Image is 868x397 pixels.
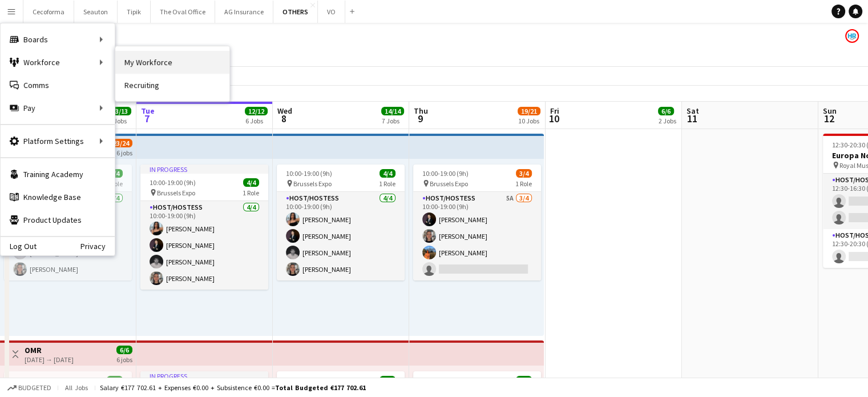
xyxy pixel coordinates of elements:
[277,165,405,280] app-job-card: 10:00-19:00 (9h)4/4 Brussels Expo1 RoleHost/Hostess4/410:00-19:00 (9h)[PERSON_NAME][PERSON_NAME][...
[245,107,268,115] span: 12/12
[276,112,292,125] span: 8
[273,1,318,23] button: OTHERS
[422,376,482,384] span: 11:30-19:00 (7h30m)
[115,74,229,97] a: Recruiting
[80,242,115,251] a: Privacy
[116,354,132,364] div: 6 jobs
[157,189,195,197] span: Brussels Expo
[63,383,90,392] span: All jobs
[687,106,699,116] span: Sat
[381,107,404,115] span: 14/14
[18,384,51,392] span: Budgeted
[413,165,541,280] app-job-card: 10:00-19:00 (9h)3/4 Brussels Expo1 RoleHost/Hostess5A3/410:00-19:00 (9h)[PERSON_NAME][PERSON_NAME...
[518,117,540,125] div: 10 Jobs
[379,179,395,188] span: 1 Role
[25,355,74,364] div: [DATE] → [DATE]
[414,106,428,116] span: Thu
[823,106,837,116] span: Sun
[1,186,115,208] a: Knowledge Base
[6,382,53,394] button: Budgeted
[659,117,676,125] div: 2 Jobs
[100,383,366,392] div: Salary €177 702.61 + Expenses €0.00 + Subsistence €0.00 =
[13,376,72,384] span: 11:30-19:00 (7h30m)
[243,189,259,197] span: 1 Role
[430,179,468,188] span: Brussels Expo
[1,97,115,119] div: Pay
[318,1,345,23] button: VO
[109,117,131,125] div: 7 Jobs
[1,28,115,51] div: Boards
[413,192,541,280] app-card-role: Host/Hostess5A3/410:00-19:00 (9h)[PERSON_NAME][PERSON_NAME][PERSON_NAME]
[286,376,345,384] span: 11:30-19:00 (7h30m)
[516,169,532,178] span: 3/4
[422,169,469,178] span: 10:00-19:00 (9h)
[108,107,131,115] span: 13/13
[140,371,268,380] div: In progress
[151,1,215,23] button: The Oval Office
[140,201,268,290] app-card-role: Host/Hostess4/410:00-19:00 (9h)[PERSON_NAME][PERSON_NAME][PERSON_NAME][PERSON_NAME]
[293,179,332,188] span: Brussels Expo
[1,208,115,231] a: Product Updates
[139,112,155,125] span: 7
[1,163,115,186] a: Training Academy
[685,112,699,125] span: 11
[245,117,267,125] div: 6 Jobs
[380,169,395,178] span: 4/4
[277,106,292,116] span: Wed
[286,169,332,178] span: 10:00-19:00 (9h)
[277,192,405,280] app-card-role: Host/Hostess4/410:00-19:00 (9h)[PERSON_NAME][PERSON_NAME][PERSON_NAME][PERSON_NAME]
[107,376,123,384] span: 1/1
[140,165,268,290] app-job-card: In progress10:00-19:00 (9h)4/4 Brussels Expo1 RoleHost/Hostess4/410:00-19:00 (9h)[PERSON_NAME][PE...
[140,165,268,174] div: In progress
[1,74,115,97] a: Comms
[550,106,559,116] span: Fri
[23,1,74,23] button: Cecoforma
[845,29,859,43] app-user-avatar: HR Team
[243,178,259,187] span: 4/4
[382,117,403,125] div: 7 Jobs
[1,130,115,153] div: Platform Settings
[25,345,74,355] h3: OMR
[74,1,118,23] button: Seauton
[116,147,132,157] div: 6 jobs
[141,106,155,116] span: Tue
[1,242,37,251] a: Log Out
[215,1,273,23] button: AG Insurance
[116,346,132,354] span: 6/6
[518,107,540,115] span: 19/21
[275,383,366,392] span: Total Budgeted €177 702.61
[548,112,559,125] span: 10
[821,112,837,125] span: 12
[658,107,674,115] span: 6/6
[380,376,395,384] span: 1/1
[1,51,115,74] div: Workforce
[118,1,151,23] button: Tipik
[150,178,196,187] span: 10:00-19:00 (9h)
[115,51,229,74] a: My Workforce
[412,112,428,125] span: 9
[515,179,532,188] span: 1 Role
[110,139,132,147] span: 23/24
[516,376,532,384] span: 1/1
